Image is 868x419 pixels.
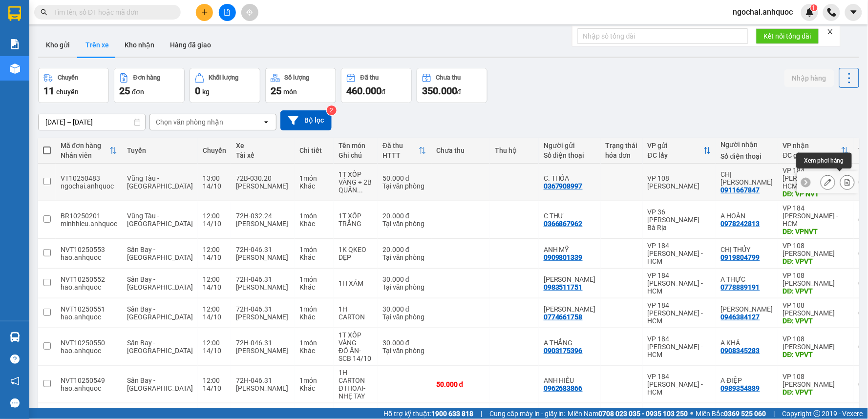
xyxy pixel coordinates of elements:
[61,339,117,347] div: NVT10250550
[236,305,290,313] div: 72H-046.31
[721,141,773,148] div: Người nhận
[299,313,329,321] div: Khác
[606,142,638,149] div: Trạng thái
[299,347,329,355] div: Khác
[61,283,117,291] div: hao.anhquoc
[339,305,373,321] div: 1H CARTON
[132,88,144,96] span: đơn
[431,410,473,418] strong: 1900 633 818
[61,142,109,149] div: Mã đơn hàng
[606,151,638,159] div: hóa đơn
[241,4,258,21] button: aim
[271,85,281,97] span: 25
[327,105,337,115] sup: 2
[339,369,373,384] div: 1H CARTON
[156,117,223,127] div: Chọn văn phòng nhận
[236,151,290,159] div: Tài xế
[382,151,419,159] div: HTTT
[783,242,849,257] div: VP 108 [PERSON_NAME]
[691,412,694,416] span: ⚪️
[797,153,852,168] div: Xem phơi hàng
[721,275,773,283] div: A THỰC
[489,408,566,419] span: Cung cấp máy in - giấy in:
[599,410,688,418] strong: 0708 023 035 - 0935 103 250
[339,384,373,400] div: ĐTHOAI-NHẸ TAY
[127,339,193,355] span: Sân Bay - [GEOGRAPHIC_DATA]
[61,182,117,190] div: ngochai.anhquoc
[783,373,849,388] div: VP 108 [PERSON_NAME]
[417,68,487,103] button: Chưa thu350.000đ
[721,152,773,160] div: Số điện thoại
[10,63,20,74] img: warehouse-icon
[202,88,210,96] span: kg
[339,142,373,149] div: Tên món
[814,410,821,417] span: copyright
[236,212,290,220] div: 72H-032.24
[339,279,373,287] div: 1H XÁM
[339,170,373,194] div: 1T XỐP VÀNG + 2B QUẤN CHUNG
[61,253,117,261] div: hao.anhquoc
[262,118,270,126] svg: open
[61,305,117,313] div: NVT10250551
[382,305,426,313] div: 30.000 đ
[721,377,773,384] div: A ĐIỆP
[203,220,226,228] div: 14/10
[544,339,596,347] div: A THẮNG
[196,4,213,21] button: plus
[93,9,117,20] span: Nhận:
[544,347,583,355] div: 0903175396
[721,313,760,321] div: 0946384127
[236,339,290,347] div: 72H-046.31
[339,212,373,228] div: 1T XỐP TRẮNG
[382,283,426,291] div: Tại văn phòng
[203,253,226,261] div: 14/10
[811,4,818,11] sup: 1
[724,410,766,418] strong: 0369 525 060
[299,384,329,392] div: Khác
[845,4,862,21] button: caret-down
[283,88,297,96] span: món
[203,246,226,253] div: 12:00
[339,347,373,362] div: ĐỒ ĂN-SCB 14/10
[61,212,117,220] div: BR10250201
[38,68,109,103] button: Chuyến11chuyến
[299,220,329,228] div: Khác
[236,283,290,291] div: [PERSON_NAME]
[783,142,841,149] div: VP nhận
[383,408,473,419] span: Hỗ trợ kỹ thuật:
[203,339,226,347] div: 12:00
[783,351,849,358] div: DĐ: VPVT
[8,8,86,32] div: VP 108 [PERSON_NAME]
[236,384,290,392] div: [PERSON_NAME]
[133,74,160,81] div: Đơn hàng
[648,151,703,159] div: ĐC lấy
[378,138,431,164] th: Toggle SortBy
[783,204,849,228] div: VP 184 [PERSON_NAME] - HCM
[203,384,226,392] div: 14/10
[643,138,716,164] th: Toggle SortBy
[436,380,485,388] div: 50.000 đ
[783,257,849,265] div: DĐ: VPVT
[127,246,193,261] span: Sân Bay - [GEOGRAPHIC_DATA]
[805,8,814,17] img: icon-new-feature
[219,4,236,21] button: file-add
[382,212,426,220] div: 20.000 đ
[93,67,172,81] div: 0911667847
[382,220,426,228] div: Tại văn phòng
[41,9,47,16] span: search
[236,313,290,321] div: [PERSON_NAME]
[721,283,760,291] div: 0778889191
[195,85,200,97] span: 0
[61,220,117,228] div: minhhieu.anhquoc
[61,377,117,384] div: NVT10250549
[721,212,773,220] div: A HOÀN
[382,275,426,283] div: 30.000 đ
[236,246,290,253] div: 72H-046.31
[209,74,239,81] div: Khối lượng
[114,68,185,103] button: Đơn hàng25đơn
[299,339,329,347] div: 1 món
[821,175,835,189] div: Sửa đơn hàng
[203,174,226,182] div: 13:00
[648,335,711,358] div: VP 184 [PERSON_NAME] - HCM
[783,272,849,287] div: VP 108 [PERSON_NAME]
